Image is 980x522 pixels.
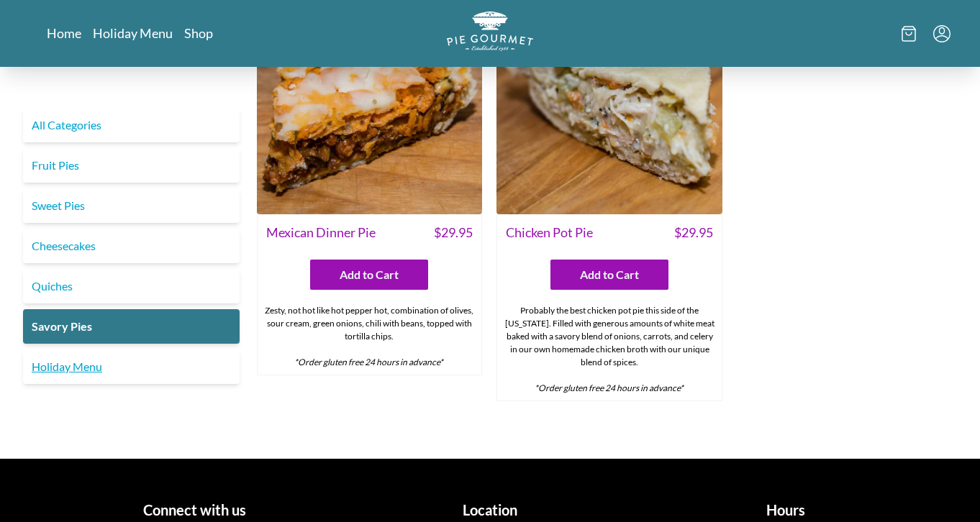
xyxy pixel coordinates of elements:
[506,223,593,242] span: Chicken Pot Pie
[550,260,668,290] button: Add to Cart
[340,266,399,283] span: Add to Cart
[933,25,950,42] button: Menu
[23,148,240,183] a: Fruit Pies
[23,108,240,142] a: All Categories
[266,223,376,242] span: Mexican Dinner Pie
[310,260,428,290] button: Add to Cart
[258,298,482,375] div: Zesty, not hot like hot pepper hot, combination of olives, sour cream, green onions, chili with b...
[47,24,81,42] a: Home
[23,229,240,263] a: Cheesecakes
[434,223,473,242] span: $ 29.95
[184,24,213,42] a: Shop
[447,12,533,51] img: logo
[294,357,443,367] em: *Order gluten free 24 hours in advance*
[23,309,240,344] a: Savory Pies
[643,499,927,521] h1: Hours
[23,269,240,303] a: Quiches
[497,298,722,400] div: Probably the best chicken pot pie this side of the [US_STATE]. Filled with generous amounts of wh...
[447,12,533,55] a: Logo
[23,188,240,223] a: Sweet Pies
[348,499,632,521] h1: Location
[23,349,240,384] a: Holiday Menu
[674,223,713,242] span: $ 29.95
[535,383,684,393] em: *Order gluten free 24 hours in advance*
[580,266,639,283] span: Add to Cart
[53,499,337,521] h1: Connect with us
[93,24,173,42] a: Holiday Menu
